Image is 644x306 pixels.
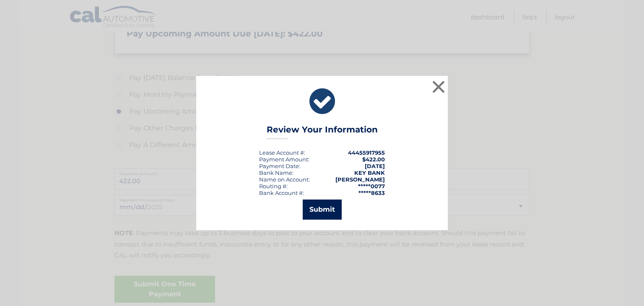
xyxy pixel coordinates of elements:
[259,169,293,176] div: Bank Name:
[303,200,342,220] button: Submit
[365,163,385,169] span: [DATE]
[259,163,300,169] div: :
[259,149,305,156] div: Lease Account #:
[259,156,309,163] div: Payment Amount:
[259,176,310,183] div: Name on Account:
[267,124,378,139] h3: Review Your Information
[348,149,385,156] strong: 44455917955
[362,156,385,163] span: $422.00
[259,189,304,196] div: Bank Account #:
[259,183,288,189] div: Routing #:
[354,169,385,176] strong: KEY BANK
[430,78,447,95] button: ×
[259,163,299,169] span: Payment Date
[335,176,385,183] strong: [PERSON_NAME]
